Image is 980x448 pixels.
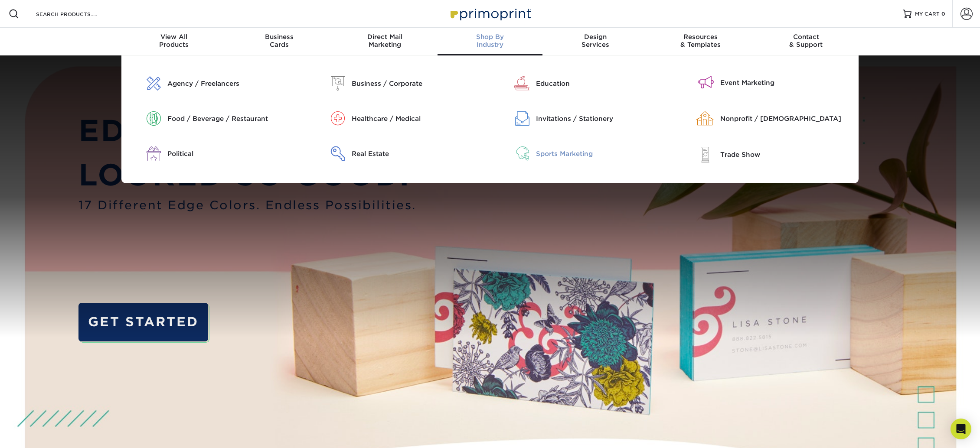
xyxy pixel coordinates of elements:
[332,33,438,49] div: Marketing
[438,33,543,41] span: Shop By
[128,111,299,126] a: Food / Beverage / Restaurant
[352,79,483,88] div: Business / Corporate
[121,33,227,49] div: Products
[915,10,940,18] span: MY CART
[648,33,753,49] div: & Templates
[438,28,543,55] a: Shop ByIndustry
[536,79,668,88] div: Education
[332,33,438,41] span: Direct Mail
[536,149,668,159] div: Sports Marketing
[536,114,668,123] div: Invitations / Stationery
[312,111,483,126] a: Healthcare / Medical
[681,76,852,89] a: Event Marketing
[447,4,533,23] img: Primoprint
[312,76,483,91] a: Business / Corporate
[227,28,332,55] a: BusinessCards
[167,79,299,88] div: Agency / Freelancers
[352,114,483,123] div: Healthcare / Medical
[720,150,852,159] div: Trade Show
[681,111,852,126] a: Nonprofit / [DEMOGRAPHIC_DATA]
[720,78,852,88] div: Event Marketing
[121,28,227,55] a: View AllProducts
[753,28,859,55] a: Contact& Support
[542,28,648,55] a: DesignServices
[681,146,852,162] a: Trade Show
[312,146,483,161] a: Real Estate
[542,33,648,49] div: Services
[227,33,332,41] span: Business
[167,149,299,159] div: Political
[951,419,971,439] div: Open Intercom Messenger
[648,28,753,55] a: Resources& Templates
[720,114,852,123] div: Nonprofit / [DEMOGRAPHIC_DATA]
[497,146,668,161] a: Sports Marketing
[167,114,299,123] div: Food / Beverage / Restaurant
[497,76,668,91] a: Education
[648,33,753,41] span: Resources
[332,28,438,55] a: Direct MailMarketing
[542,33,648,41] span: Design
[35,9,120,19] input: SEARCH PRODUCTS.....
[497,111,668,126] a: Invitations / Stationery
[128,76,299,91] a: Agency / Freelancers
[227,33,332,49] div: Cards
[121,33,227,41] span: View All
[128,146,299,161] a: Political
[753,33,859,49] div: & Support
[941,11,945,17] span: 0
[438,33,543,49] div: Industry
[753,33,859,41] span: Contact
[352,149,483,159] div: Real Estate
